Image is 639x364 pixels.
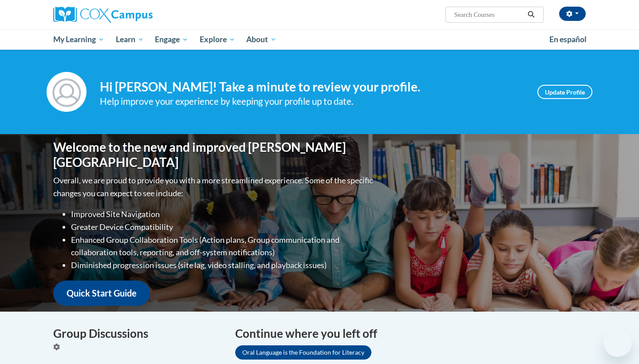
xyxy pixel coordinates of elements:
[100,79,524,95] h4: Hi [PERSON_NAME]! Take a minute to review your profile.
[235,345,371,360] a: Oral Language is the Foundation for Literacy
[149,29,194,50] a: Engage
[235,325,586,342] h4: Continue where you left off
[53,34,104,45] span: My Learning
[47,29,110,50] a: My Learning
[544,30,592,49] a: En español
[100,94,524,109] div: Help improve your experience by keeping your profile up to date.
[549,35,587,44] span: En español
[53,140,375,170] h1: Welcome to the new and improved [PERSON_NAME][GEOGRAPHIC_DATA]
[155,34,188,45] span: Engage
[116,34,144,45] span: Learn
[71,208,375,221] li: Improved Site Navigation
[200,34,235,45] span: Explore
[53,325,222,342] h4: Group Discussions
[194,29,241,50] a: Explore
[246,34,276,45] span: About
[454,9,525,20] input: Search Courses
[241,29,283,50] a: About
[110,29,150,50] a: Learn
[47,72,87,112] img: Profile Image
[537,85,592,99] a: Update Profile
[71,259,375,272] li: Diminished progression issues (site lag, video stalling, and playback issues)
[53,281,150,306] a: Quick Start Guide
[40,29,599,50] div: Main menu
[53,7,153,23] img: Cox Campus
[53,174,375,200] p: Overall, we are proud to provide you with a more streamlined experience. Some of the specific cha...
[559,7,586,21] button: Account Settings
[71,221,375,233] li: Greater Device Compatibility
[603,328,632,357] iframe: Button to launch messaging window
[53,7,222,23] a: Cox Campus
[71,233,375,259] li: Enhanced Group Collaboration Tools (Action plans, Group communication and collaboration tools, re...
[525,9,538,20] button: Search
